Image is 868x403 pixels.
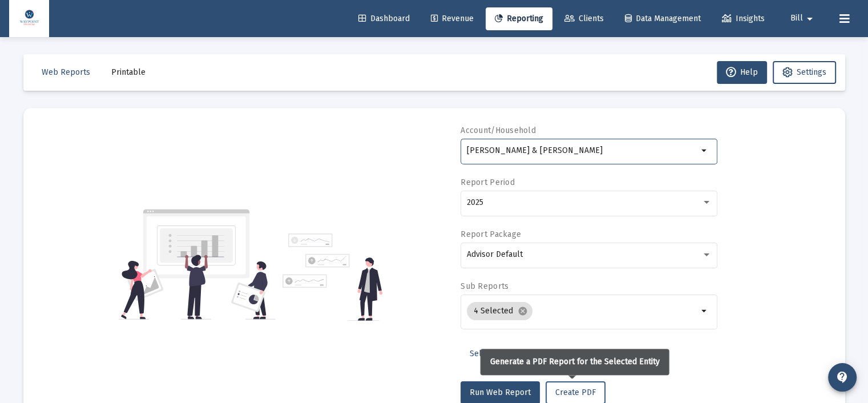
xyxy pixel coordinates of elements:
[467,249,523,259] span: Advisor Default
[461,178,515,187] label: Report Period
[467,146,698,155] input: Search or select an account or household
[431,14,474,23] span: Revenue
[33,61,99,84] button: Web Reports
[470,349,549,358] span: Select Custom Period
[467,198,483,207] span: 2025
[495,14,543,23] span: Reporting
[835,370,849,384] mat-icon: contact_support
[790,14,803,23] span: Bill
[797,67,826,77] span: Settings
[467,300,698,323] mat-chip-list: Selection
[717,61,767,84] button: Help
[773,61,836,84] button: Settings
[726,67,758,77] span: Help
[470,388,531,397] span: Run Web Report
[570,349,637,358] span: Additional Options
[486,7,552,30] a: Reporting
[555,7,613,30] a: Clients
[467,302,532,320] mat-chip: 4 Selected
[461,126,536,135] label: Account/Household
[18,7,41,30] img: Dashboard
[698,304,712,318] mat-icon: arrow_drop_down
[713,7,774,30] a: Insights
[518,306,528,316] mat-icon: cancel
[111,67,146,77] span: Printable
[461,229,521,239] label: Report Package
[777,7,830,30] button: Bill
[722,14,765,23] span: Insights
[564,14,604,23] span: Clients
[625,14,701,23] span: Data Management
[803,7,817,30] mat-icon: arrow_drop_down
[349,7,419,30] a: Dashboard
[358,14,410,23] span: Dashboard
[555,388,596,397] span: Create PDF
[461,281,508,291] label: Sub Reports
[42,67,90,77] span: Web Reports
[119,208,276,321] img: reporting
[282,233,382,321] img: reporting-alt
[102,61,155,84] button: Printable
[698,144,712,158] mat-icon: arrow_drop_down
[616,7,710,30] a: Data Management
[422,7,483,30] a: Revenue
